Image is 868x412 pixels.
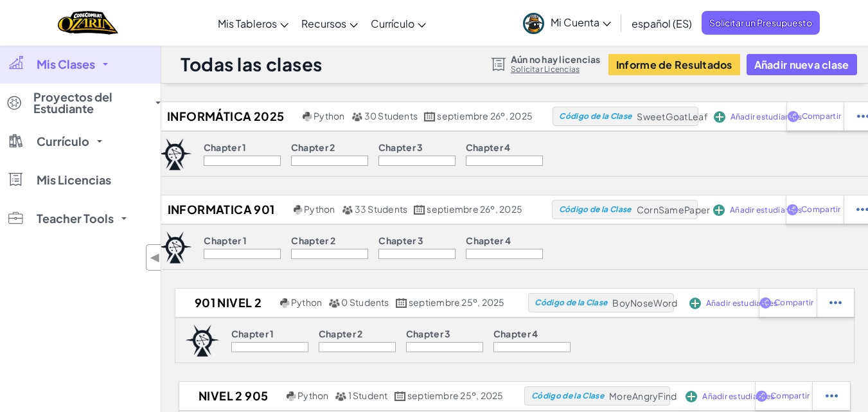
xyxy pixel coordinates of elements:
a: Mi Cuenta [517,3,617,43]
span: MoreAngryFind [609,390,677,402]
h2: NIVEL 2 905 [179,386,283,406]
img: python.png [303,112,312,121]
img: IconStudentEllipsis.svg [826,390,838,402]
span: Mi Cuenta [551,15,611,29]
img: Home [58,10,118,36]
span: Código de la Clase [535,299,607,307]
p: Chapter 4 [466,235,511,246]
h1: Todas las clases [181,52,323,76]
span: Compartir [770,392,810,400]
span: Compartir [774,299,813,307]
img: IconAddStudents.svg [689,298,701,309]
span: 1 Student [348,390,388,401]
img: IconAddStudents.svg [713,204,725,216]
img: calendar.svg [394,391,406,401]
span: Compartir [802,112,841,120]
img: python.png [294,205,303,215]
img: logo [157,138,192,170]
img: python.png [280,298,290,308]
img: IconShare_Purple.svg [756,390,768,402]
span: Currículo [37,136,89,147]
img: IconStudentEllipsis.svg [829,297,842,309]
span: Compartir [801,206,840,213]
p: Chapter 1 [204,235,247,246]
img: IconShare_Purple.svg [759,297,772,309]
button: Añadir nueva clase [747,54,857,75]
p: Chapter 3 [378,235,423,246]
a: Solicitar un Presupuesto [702,11,820,35]
img: IconAddStudents.svg [714,111,725,123]
span: Mis Licencias [37,174,111,186]
span: español (ES) [632,17,692,30]
a: INFORMATICA 901 Python 33 Students septiembre 26º, 2025 [148,200,553,219]
a: Recursos [295,6,364,40]
span: ◀ [150,248,161,267]
a: Mis Tableros [211,6,295,40]
h2: INFORMATICA 901 [148,200,290,219]
img: MultipleUsers.png [335,391,346,401]
span: Código de la Clase [559,112,632,120]
span: Añadir estudiantes [730,206,802,214]
span: Añadir estudiantes [702,393,774,400]
a: Currículo [364,6,432,40]
span: Python [297,390,328,401]
img: IconShare_Purple.svg [786,204,799,215]
span: SweetGoatLeaf [637,111,707,122]
span: Aún no hay licencias [511,54,601,64]
img: IconShare_Purple.svg [787,111,799,122]
a: NIVEL 2 905 Python 1 Student septiembre 25º, 2025 [179,386,524,406]
span: Añadir estudiantes [706,300,778,307]
img: MultipleUsers.png [342,205,353,215]
img: calendar.svg [424,112,436,121]
p: Chapter 2 [291,235,335,246]
span: Python [314,110,344,121]
span: Recursos [301,17,346,30]
p: Chapter 3 [378,142,423,152]
p: Chapter 1 [204,142,247,152]
span: Python [291,296,322,308]
img: logo [158,231,193,264]
span: 0 Students [341,296,389,308]
p: Chapter 2 [319,328,363,339]
img: IconAddStudents.svg [686,391,697,402]
span: 33 Students [355,203,408,215]
span: septiembre 26º, 2025 [437,110,533,121]
p: Chapter 4 [493,328,538,339]
a: INFORMÁTICA 2025 Python 30 Students septiembre 26º, 2025 [148,107,552,126]
a: Ozaria by CodeCombat logo [58,10,118,36]
span: Python [304,203,335,215]
img: MultipleUsers.png [328,298,340,308]
a: español (ES) [625,6,698,40]
img: calendar.svg [396,298,407,308]
span: Código de la Clase [531,392,604,400]
span: septiembre 25º, 2025 [407,390,504,401]
p: Chapter 4 [466,142,511,152]
span: Mis Tableros [218,17,277,30]
span: septiembre 25º, 2025 [409,296,505,308]
span: Proyectos del Estudiante [33,91,148,114]
span: Añadir estudiantes [731,113,802,121]
span: BoyNoseWord [612,297,677,309]
p: Chapter 1 [231,328,274,339]
span: Teacher Tools [37,213,114,224]
img: calendar.svg [414,205,425,215]
p: Chapter 2 [291,142,335,152]
a: 901 nivel 2 Python 0 Students septiembre 25º, 2025 [175,293,528,312]
h2: INFORMÁTICA 2025 [148,107,299,126]
span: Currículo [371,17,414,30]
span: CornSamePaper [637,204,710,215]
button: Informe de Resultados [608,54,740,75]
span: septiembre 26º, 2025 [427,203,522,215]
span: Código de la Clase [559,206,632,213]
img: MultipleUsers.png [351,112,363,121]
h2: 901 nivel 2 [175,293,277,312]
span: Mis Clases [37,58,95,70]
img: python.png [287,391,296,401]
span: 30 Students [364,110,418,121]
img: avatar [523,13,544,34]
a: Solicitar Licencias [511,64,601,75]
p: Chapter 3 [406,328,451,339]
img: logo [185,325,220,357]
